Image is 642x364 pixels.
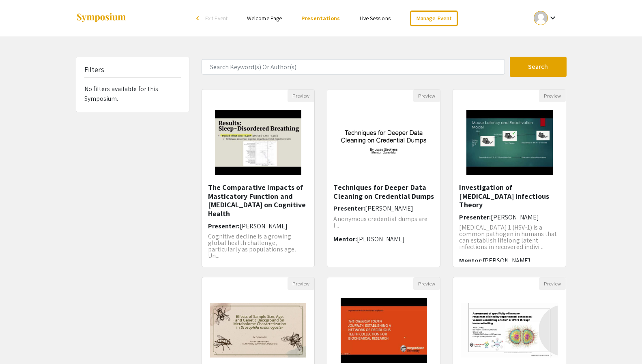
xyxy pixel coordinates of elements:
[333,204,434,212] h6: Presenter:
[458,102,561,183] img: <p>Investigation of Alzheimer's Disease Infectious Theory</p>
[413,277,440,290] button: Preview
[327,89,440,267] div: Open Presentation <p><span style="background-color: transparent; color: rgb(0, 0, 0);">Techniques...
[288,277,314,290] button: Preview
[539,277,566,290] button: Preview
[483,256,530,265] span: [PERSON_NAME]
[76,57,189,112] div: No filters available for this Symposium.
[207,102,309,183] img: <p>The Comparative Impacts of Masticatory Function and Sleep-Disordered Breathing on Cognitive He...
[510,57,567,77] button: Search
[459,183,560,209] h5: Investigation of [MEDICAL_DATA] Infectious Theory
[205,15,228,22] span: Exit Event
[6,328,34,358] iframe: Chat
[202,59,505,75] input: Search Keyword(s) Or Author(s)
[84,65,105,74] h5: Filters
[548,13,558,23] mat-icon: Expand account dropdown
[208,222,309,230] h6: Presenter:
[365,204,413,213] span: [PERSON_NAME]
[202,89,315,267] div: Open Presentation <p>The Comparative Impacts of Masticatory Function and Sleep-Disordered Breathi...
[247,15,282,22] a: Welcome Page
[539,89,566,102] button: Preview
[196,16,201,21] div: arrow_back_ios
[459,224,560,250] p: [MEDICAL_DATA] 1 (HSV-1) is a common pathogen in humans that can establish lifelong latent infect...
[333,216,434,229] p: Anonymous credential dumps are i...
[410,11,458,26] a: Manage Event
[76,13,127,23] img: Symposium by ForagerOne
[327,107,440,178] img: <p><span style="background-color: transparent; color: rgb(0, 0, 0);">Techniques for Deeper Data C...
[525,9,566,27] button: Expand account dropdown
[459,213,560,221] h6: Presenter:
[491,213,539,221] span: [PERSON_NAME]
[360,15,391,22] a: Live Sessions
[301,15,340,22] a: Presentations
[333,235,357,243] span: Mentor:
[459,256,483,265] span: Mentor:
[208,232,296,260] span: Cognitive decline is a growing global health challenge, particularly as populations age. Un...
[208,183,309,218] h5: The Comparative Impacts of Masticatory Function and [MEDICAL_DATA] on Cognitive Health
[413,89,440,102] button: Preview
[333,183,434,200] h5: Techniques for Deeper Data Cleaning on Credential Dumps
[453,89,566,267] div: Open Presentation <p>Investigation of Alzheimer's Disease Infectious Theory</p>
[288,89,314,102] button: Preview
[357,235,405,243] span: [PERSON_NAME]
[240,222,288,230] span: [PERSON_NAME]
